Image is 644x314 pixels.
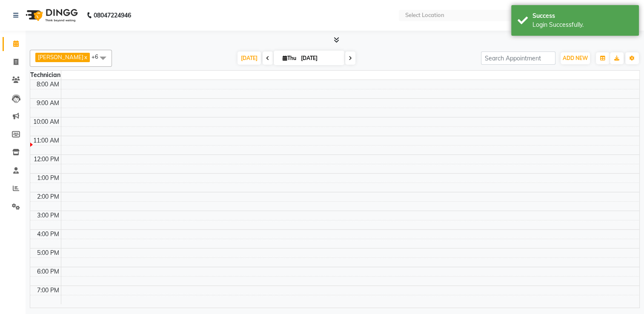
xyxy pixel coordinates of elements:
b: 08047224946 [94,3,131,27]
span: [PERSON_NAME] [38,54,83,60]
div: 1:00 PM [35,174,61,183]
div: 9:00 AM [35,99,61,108]
div: Success [532,11,633,20]
div: Select Location [405,11,444,20]
div: 5:00 PM [35,248,61,257]
button: ADD NEW [561,52,590,64]
span: ADD NEW [563,55,588,61]
div: 4:00 PM [35,230,61,239]
span: +6 [92,53,105,60]
div: Technician [30,71,61,80]
div: 8:00 AM [35,80,61,89]
div: 2:00 PM [35,192,61,201]
div: 7:00 PM [35,286,61,295]
div: Login Successfully. [532,20,633,29]
div: 11:00 AM [31,136,61,145]
img: logo [22,3,80,27]
div: 12:00 PM [32,155,61,164]
div: 6:00 PM [35,267,61,276]
div: 3:00 PM [35,211,61,220]
div: 10:00 AM [31,117,61,126]
input: 2025-09-04 [298,52,341,65]
span: [DATE] [238,51,261,65]
span: Thu [280,55,298,61]
input: Search Appointment [481,51,555,65]
a: x [83,54,87,60]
